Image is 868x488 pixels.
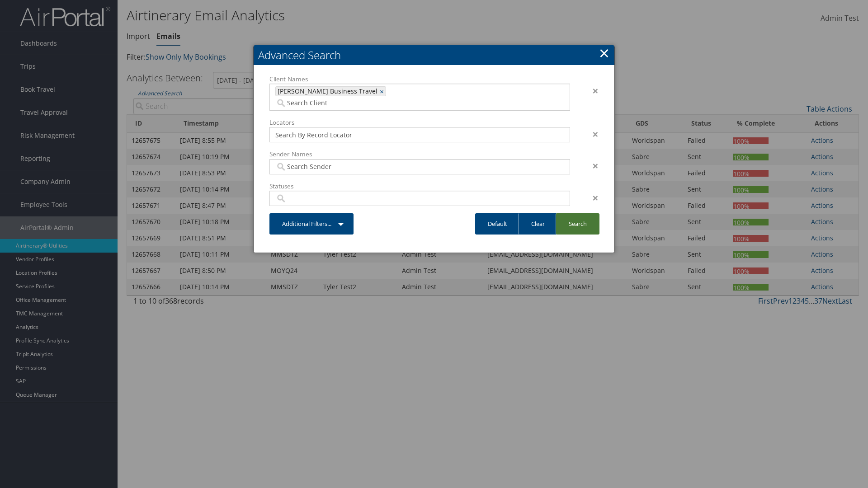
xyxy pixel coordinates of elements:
div: × [577,129,605,140]
div: × [577,85,605,96]
div: × [577,160,605,171]
input: Search Client [275,99,454,108]
div: × [577,192,605,203]
a: Search [556,213,599,235]
a: Additional Filters... [269,213,354,235]
a: Close [599,44,609,62]
input: Search Sender [275,162,564,171]
h2: Advanced Search [254,45,614,65]
a: Default [475,213,520,235]
input: Search By Record Locator [275,130,564,139]
a: Clear [518,213,557,235]
label: Statuses [269,182,570,191]
label: Client Names [269,75,570,84]
a: × [380,87,386,96]
label: Sender Names [269,150,570,159]
span: [PERSON_NAME] Business Travel [276,87,377,96]
label: Locators [269,118,570,127]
